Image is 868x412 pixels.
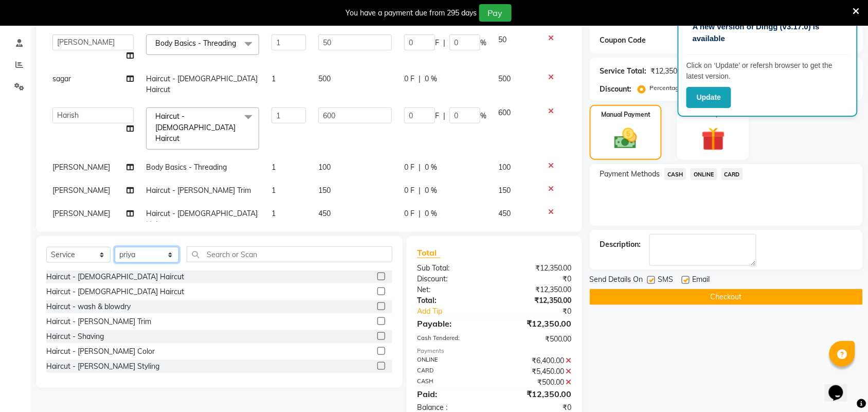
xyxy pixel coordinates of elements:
div: CASH [409,377,495,388]
span: 0 % [425,208,437,219]
span: 600 [499,108,511,117]
div: ₹12,350.00 [494,317,580,330]
span: sagar [52,74,71,83]
span: 450 [499,209,511,218]
span: Body Basics - Threading [146,163,227,172]
span: | [419,74,421,84]
div: Description: [600,239,641,250]
span: 150 [318,186,331,195]
div: Haircut - Shaving [46,331,104,342]
div: Haircut - [DEMOGRAPHIC_DATA] Haircut [46,286,184,297]
div: ₹6,400.00 [494,355,580,366]
span: CASH [664,168,686,180]
span: F [435,111,439,121]
div: Total: [409,295,495,306]
input: Search or Scan [187,246,392,262]
div: Haircut - [DEMOGRAPHIC_DATA] Haircut [46,272,184,282]
div: Payable: [409,317,495,330]
span: ONLINE [691,168,717,180]
span: 1 [272,163,276,172]
span: [PERSON_NAME] [52,209,110,218]
div: ONLINE [409,355,495,366]
label: Percentage [650,83,683,93]
span: % [480,38,486,48]
div: ₹5,450.00 [494,366,580,377]
div: CARD [409,366,495,377]
span: 500 [318,74,331,83]
div: Haircut - [PERSON_NAME] Styling [46,361,159,372]
a: x [236,39,241,48]
button: Pay [479,4,512,22]
span: 1 [272,186,276,195]
div: ₹12,350.00 [494,388,580,401]
span: 0 % [425,162,437,173]
div: Coupon Code [600,35,684,46]
span: [PERSON_NAME] [52,163,110,172]
span: 0 % [425,74,437,84]
div: Haircut - [PERSON_NAME] Color [46,346,155,357]
div: ₹500.00 [494,377,580,388]
span: 0 F [404,208,414,219]
div: ₹12,350.00 [651,66,688,77]
span: Haircut - [PERSON_NAME] Trim [146,186,251,195]
div: ₹12,350.00 [494,284,580,295]
span: Email [693,274,710,287]
div: ₹0 [494,274,580,284]
button: Checkout [590,289,863,305]
span: 100 [499,163,511,172]
div: Service Total: [600,66,647,77]
span: 500 [499,74,511,83]
span: | [419,185,421,196]
span: | [419,162,421,173]
div: You have a payment due from 295 days [346,8,477,19]
span: Haircut - [DEMOGRAPHIC_DATA] Haircut [155,112,236,143]
a: Add Tip [409,306,509,317]
div: ₹0 [509,306,580,317]
div: Haircut - wash & blowdry [46,301,131,312]
span: 0 % [425,185,437,196]
label: Manual Payment [601,110,650,119]
div: ₹500.00 [494,334,580,345]
span: 0 F [404,74,414,84]
div: ₹12,350.00 [494,295,580,306]
div: Haircut - [PERSON_NAME] Trim [46,316,151,327]
button: Update [686,87,731,108]
div: Payments [417,347,572,355]
div: Paid: [409,388,495,401]
span: Total [417,247,441,258]
div: Sub Total: [409,263,495,274]
span: Body Basics - Threading [155,39,236,48]
p: Click on ‘Update’ or refersh browser to get the latest version. [686,60,849,82]
span: 450 [318,209,331,218]
span: Payment Methods [600,169,660,180]
div: Net: [409,284,495,295]
span: [PERSON_NAME] [52,186,110,195]
div: Discount: [409,274,495,284]
span: 1 [272,74,276,83]
p: A new version of Dingg (v3.17.0) is available [693,21,843,44]
span: Send Details On [590,274,643,287]
a: x [179,134,184,143]
span: 1 [272,209,276,218]
span: Haircut - [DEMOGRAPHIC_DATA] Haircut [146,74,258,94]
div: ₹12,350.00 [494,263,580,274]
span: | [443,111,445,121]
span: 150 [499,186,511,195]
div: Discount: [600,84,632,95]
span: 0 F [404,185,414,196]
span: Haircut - [DEMOGRAPHIC_DATA] Haircut [146,209,258,229]
span: % [480,111,486,121]
img: _gift.svg [694,124,733,154]
span: SMS [658,274,674,287]
span: CARD [721,168,744,180]
img: _cash.svg [607,126,644,152]
span: 0 F [404,162,414,173]
span: 100 [318,163,331,172]
span: 50 [499,35,507,44]
span: | [443,38,445,48]
iframe: chat widget [825,371,858,402]
span: | [419,208,421,219]
span: F [435,38,439,48]
div: Cash Tendered: [409,334,495,345]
